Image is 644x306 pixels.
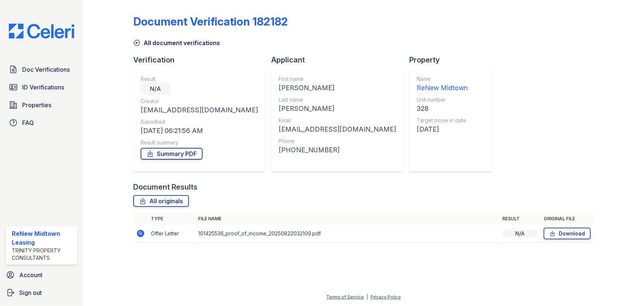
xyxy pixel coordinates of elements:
[3,285,80,300] a: Sign out
[279,145,396,155] div: [PHONE_NUMBER]
[279,96,396,103] div: Last name
[279,124,396,135] div: [EMAIL_ADDRESS][DOMAIN_NAME]
[133,182,197,192] div: Document Results
[19,271,42,279] span: Account
[417,83,468,93] div: ReNew Midtown
[417,75,468,83] div: Name
[141,139,258,146] div: Result summary
[417,103,468,114] div: 328
[22,65,70,74] span: Doc Verifications
[133,55,271,65] div: Verification
[409,55,498,65] div: Property
[6,62,77,77] a: Doc Verifications
[133,195,189,207] a: All originals
[133,15,288,28] div: Document Verification 182182
[141,126,258,136] div: [DATE] 06:21:56 AM
[141,98,258,105] div: Creator
[6,115,77,130] a: FAQ
[141,118,258,126] div: Submitted
[6,80,77,95] a: ID Verifications
[499,213,541,225] th: Result
[141,83,170,95] div: N/A
[502,230,538,237] div: N/A
[12,247,74,262] div: Trinity Property Consultants
[3,24,80,38] img: CE_Logo_Blue-a8612792a0a2168367f1c8372b55b34899dd931a85d93a1a3d3e32e68fde9ad4.png
[417,124,468,135] div: [DATE]
[141,75,258,83] div: Result
[195,225,499,243] td: 101425536_proof_of_income_20250822032109.pdf
[326,294,364,300] a: Terms of Service
[148,213,195,225] th: Type
[141,105,258,115] div: [EMAIL_ADDRESS][DOMAIN_NAME]
[279,103,396,114] div: [PERSON_NAME]
[12,229,74,247] div: ReNew Midtown Leasing
[417,96,468,103] div: Unit number
[6,98,77,112] a: Properties
[279,75,396,83] div: First name
[22,118,34,127] span: FAQ
[279,83,396,93] div: [PERSON_NAME]
[3,268,80,282] a: Account
[22,101,51,109] span: Properties
[22,83,64,92] span: ID Verifications
[279,117,396,124] div: Email
[279,137,396,145] div: Phone
[19,288,42,297] span: Sign out
[371,294,401,300] a: Privacy Policy
[541,213,594,225] th: Original file
[417,117,468,124] div: Target move in date
[133,38,220,47] a: All document verifications
[141,148,203,160] a: Summary PDF
[544,228,591,239] a: Download
[366,294,368,300] div: |
[271,55,409,65] div: Applicant
[417,75,468,93] a: Name ReNew Midtown
[195,213,499,225] th: File name
[148,225,195,243] td: Offer Letter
